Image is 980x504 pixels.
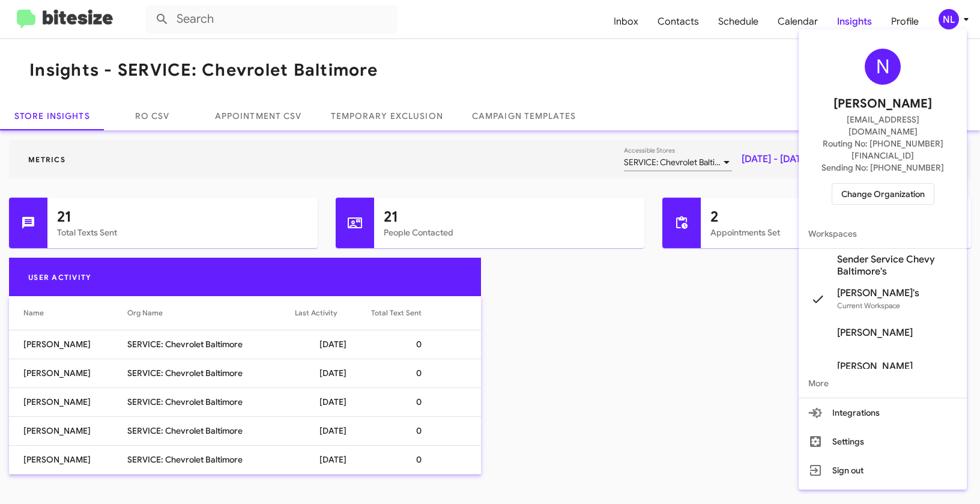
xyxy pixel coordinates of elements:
[837,287,919,299] span: [PERSON_NAME]'s
[813,138,952,162] span: Routing No: [PHONE_NUMBER][FINANCIAL_ID]
[832,183,934,205] button: Change Organization
[841,184,925,204] span: Change Organization
[799,427,967,456] button: Settings
[837,360,913,372] span: [PERSON_NAME]
[833,94,932,114] span: [PERSON_NAME]
[799,369,967,398] span: More
[837,327,913,339] span: [PERSON_NAME]
[865,49,901,85] div: N
[821,162,944,174] span: Sending No: [PHONE_NUMBER]
[799,398,967,427] button: Integrations
[799,456,967,485] button: Sign out
[799,219,967,248] span: Workspaces
[837,301,900,310] span: Current Workspace
[837,254,957,278] span: Sender Service Chevy Baltimore's
[813,114,952,138] span: [EMAIL_ADDRESS][DOMAIN_NAME]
